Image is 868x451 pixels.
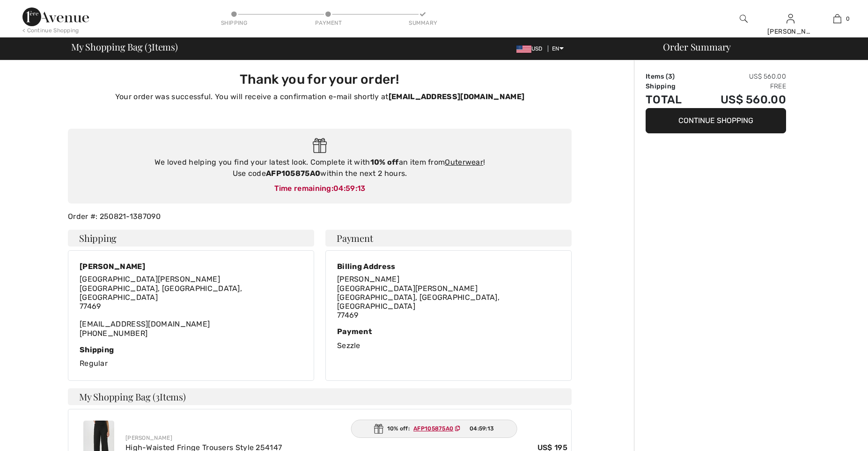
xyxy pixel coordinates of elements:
[333,184,365,193] span: 04:59:13
[740,13,748,24] img: search the website
[80,345,302,369] div: Regular
[337,284,500,320] span: [GEOGRAPHIC_DATA][PERSON_NAME] [GEOGRAPHIC_DATA], [GEOGRAPHIC_DATA], [GEOGRAPHIC_DATA] 77469
[77,157,562,179] div: We loved helping you find your latest look. Complete it with an item from ! Use code within the n...
[646,72,696,81] td: Items ( )
[325,230,572,247] h4: Payment
[370,158,399,167] strong: 10% off
[696,91,786,108] td: US$ 560.00
[337,275,399,284] span: [PERSON_NAME]
[646,91,696,108] td: Total
[337,327,560,351] div: Sezzle
[125,434,567,442] div: [PERSON_NAME]
[68,388,572,405] h4: My Shopping Bag ( Items)
[68,230,314,247] h4: Shipping
[266,169,320,178] strong: AFP105875A0
[351,420,517,438] div: 10% off:
[516,45,531,53] img: US Dollar
[22,7,89,26] img: 1ère Avenue
[389,92,524,101] strong: [EMAIL_ADDRESS][DOMAIN_NAME]
[337,327,560,336] div: Payment
[220,19,248,27] div: Shipping
[80,275,242,311] span: [GEOGRAPHIC_DATA][PERSON_NAME] [GEOGRAPHIC_DATA], [GEOGRAPHIC_DATA], [GEOGRAPHIC_DATA] 77469
[646,81,696,91] td: Shipping
[74,91,566,102] p: Your order was successful. You will receive a confirmation e-mail shortly at
[313,138,327,153] img: Gift.svg
[71,42,178,51] span: My Shopping Bag ( Items)
[445,158,483,167] a: Outerwear
[315,19,343,27] div: Payment
[80,275,302,337] div: [EMAIL_ADDRESS][DOMAIN_NAME] [PHONE_NUMBER]
[696,81,786,91] td: Free
[668,73,672,80] span: 3
[147,40,152,52] span: 3
[652,42,862,51] div: Order Summary
[552,45,564,52] span: EN
[767,27,813,36] div: [PERSON_NAME]
[409,19,437,27] div: Summary
[696,72,786,81] td: US$ 560.00
[516,45,546,52] span: USD
[77,183,562,194] div: Time remaining:
[74,72,566,87] h3: Thank you for your order!
[80,345,302,354] div: Shipping
[62,211,577,222] div: Order #: 250821-1387090
[413,425,453,432] ins: AFP105875A0
[646,108,786,133] button: Continue Shopping
[470,424,494,433] span: 04:59:13
[155,390,160,403] span: 3
[22,26,79,35] div: < Continue Shopping
[787,13,794,24] img: My Info
[337,262,560,271] div: Billing Address
[80,262,302,271] div: [PERSON_NAME]
[787,14,794,23] a: Sign In
[814,13,860,24] a: 0
[833,13,841,24] img: My Bag
[374,424,383,434] img: Gift.svg
[846,15,850,23] span: 0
